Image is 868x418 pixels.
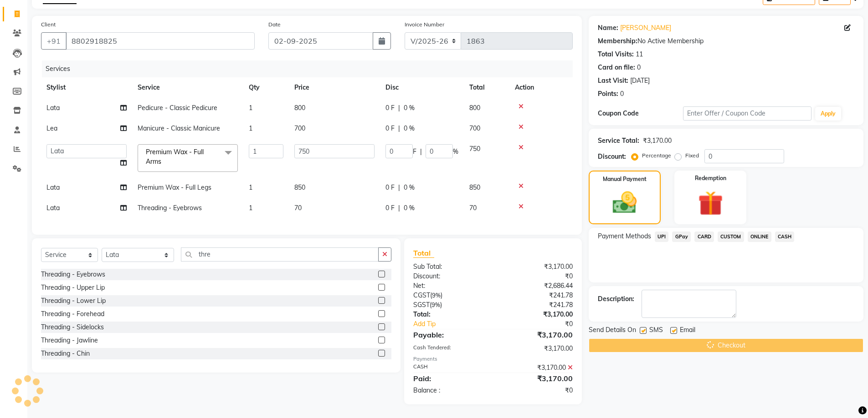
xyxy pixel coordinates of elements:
div: ₹0 [493,386,580,395]
div: Threading - Lower Lip [41,296,106,306]
span: Lata [46,104,60,112]
span: 0 F [385,183,395,192]
div: Threading - Jawline [41,336,98,345]
div: Threading - Upper Lip [41,283,105,292]
span: CGST [413,291,430,299]
span: UPI [655,232,669,242]
div: 0 [620,89,624,99]
label: Redemption [695,174,726,182]
span: 850 [469,183,480,191]
span: 1 [249,183,252,191]
div: 0 [637,63,641,72]
img: _cash.svg [605,189,644,217]
div: ₹3,170.00 [493,310,580,319]
th: Price [289,77,380,98]
div: Services [42,60,580,77]
span: | [398,103,400,113]
div: Balance : [406,386,493,395]
div: Card on file: [598,63,635,72]
th: Service [132,77,243,98]
div: ₹0 [508,319,580,329]
span: 0 F [385,124,395,133]
button: Apply [815,107,841,121]
span: 0 % [404,183,415,192]
div: ₹241.78 [493,291,580,300]
span: Lata [46,204,60,212]
span: 9% [431,301,440,308]
div: Name: [598,23,618,33]
span: CARD [694,232,714,242]
div: Threading - Forehead [41,309,104,319]
div: Coupon Code [598,109,683,118]
span: Email [680,325,695,337]
button: +91 [41,32,67,50]
span: 0 % [404,203,415,213]
div: Payments [413,355,572,363]
div: Threading - Chin [41,349,90,358]
span: | [398,124,400,133]
div: Last Visit: [598,76,628,86]
a: Add Tip [406,319,507,329]
label: Manual Payment [603,175,647,183]
span: Premium Wax - Full Legs [138,183,211,191]
div: ₹0 [493,272,580,281]
label: Fixed [685,151,699,160]
span: % [453,147,458,156]
span: 1 [249,124,252,132]
div: Payable: [406,329,493,340]
span: 70 [469,204,477,212]
span: SMS [649,325,663,337]
div: Points: [598,89,618,99]
span: | [420,147,422,156]
span: Lata [46,183,60,191]
div: Paid: [406,373,493,384]
span: ONLINE [748,232,771,242]
span: 800 [469,104,480,112]
span: Threading - Eyebrows [138,204,202,212]
label: Percentage [642,151,671,160]
span: F [413,147,416,156]
span: 1 [249,104,252,112]
th: Action [509,77,573,98]
span: 0 F [385,203,395,213]
span: 1 [249,204,252,212]
div: CASH [406,363,493,373]
span: 0 % [404,103,415,113]
th: Stylist [41,77,132,98]
input: Search or Scan [181,247,379,262]
div: ( ) [406,291,493,300]
span: Total [413,248,434,258]
div: Description: [598,294,634,304]
span: Payment Methods [598,232,651,241]
div: Total: [406,310,493,319]
div: Cash Tendered: [406,344,493,353]
div: Threading - Eyebrows [41,270,105,279]
span: CUSTOM [718,232,744,242]
th: Disc [380,77,464,98]
div: Threading - Sidelocks [41,322,104,332]
div: Discount: [598,152,626,161]
span: 0 F [385,103,395,113]
div: ₹2,686.44 [493,281,580,291]
div: Membership: [598,36,637,46]
div: ₹3,170.00 [493,344,580,353]
div: ₹3,170.00 [493,363,580,373]
div: ₹241.78 [493,300,580,310]
div: Discount: [406,272,493,281]
span: CASH [775,232,795,242]
th: Qty [243,77,289,98]
span: 0 % [404,124,415,133]
span: 700 [294,124,305,132]
span: Lea [46,124,57,132]
span: Pedicure - Classic Pedicure [138,104,217,112]
th: Total [464,77,509,98]
span: Premium Wax - Full Arms [146,148,204,166]
span: Send Details On [589,325,636,337]
div: ₹3,170.00 [643,136,672,146]
span: 850 [294,183,305,191]
div: 11 [636,50,643,59]
label: Date [268,20,281,29]
span: 700 [469,124,480,132]
label: Client [41,20,56,29]
div: Service Total: [598,136,639,146]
